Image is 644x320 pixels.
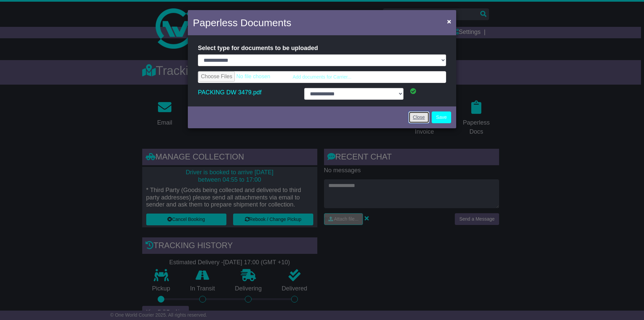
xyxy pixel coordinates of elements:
[198,71,446,83] a: Add documents for Carrier...
[198,87,262,97] a: PACKING DW 3479.pdf
[198,42,318,54] label: Select type for documents to be uploaded
[447,17,451,25] span: ×
[432,111,451,123] button: Save
[409,111,429,123] a: Close
[193,15,291,30] h4: Paperless Documents
[444,14,454,28] button: Close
